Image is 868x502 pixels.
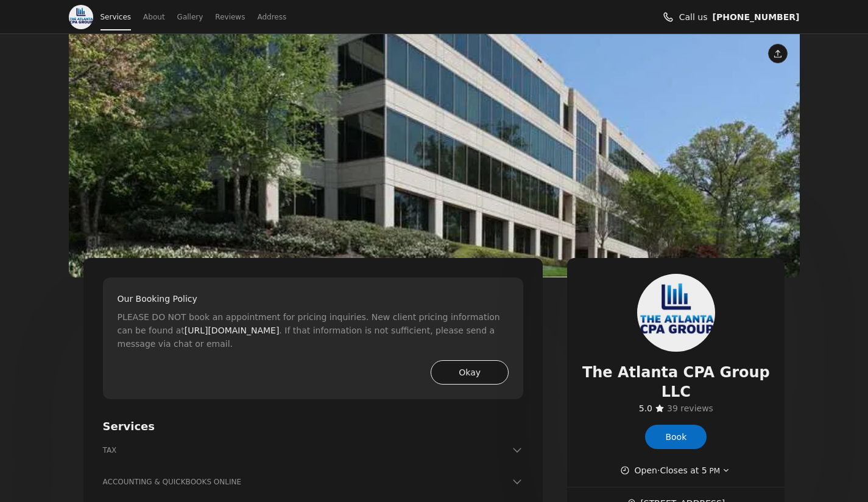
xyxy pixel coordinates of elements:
span: ​ [667,402,713,415]
span: 39 reviews [667,403,713,413]
span: Call us [679,10,708,24]
span: 5.0 stars out of 5 [639,403,652,413]
a: 39 reviews [667,402,713,415]
a: Show all photos [69,34,800,277]
a: About [143,9,164,26]
span: PM [707,467,720,475]
a: Book [645,425,707,449]
a: https://atlcpagroup.com/service-pricing/ (Opens in a new window) [185,324,280,337]
div: View photo [69,34,800,277]
a: Gallery [177,9,203,26]
img: The Atlanta CPA Group LLC logo [637,274,715,352]
a: Address [257,9,286,26]
h3: TAX [103,444,509,456]
img: The Atlanta CPA Group LLC logo [69,5,93,29]
span: The Atlanta CPA Group LLC [582,363,770,402]
h3: ACCOUNTING & QUICKBOOKS ONLINE [103,476,509,488]
h2: Services [103,419,524,434]
span: Open · Closes at [635,464,721,477]
span: 5 [702,465,707,475]
button: TAX [103,444,524,456]
button: Share this page [768,44,788,63]
span: Book [665,430,686,444]
button: Show working hours [620,464,733,477]
button: ACCOUNTING & QUICKBOOKS ONLINE [103,476,524,488]
button: Okay [431,360,509,385]
a: Reviews [215,9,245,26]
span: PLEASE DO NOT book an appointment for pricing inquiries. New client pricing information can be fo... [118,310,509,350]
span: Our Booking Policy [118,292,197,305]
span: ​ [639,402,652,415]
a: Services [101,9,132,26]
a: Call us (678) 235-4060 [713,10,800,24]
